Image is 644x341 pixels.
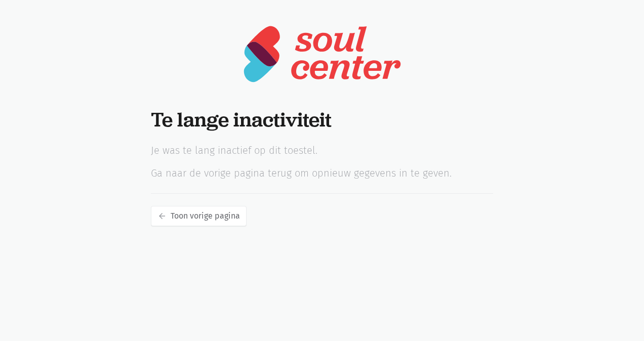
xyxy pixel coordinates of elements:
p: Ga naar de vorige pagina terug om opnieuw gegevens in te geven. [151,166,494,181]
a: Toon vorige pagina [151,206,247,226]
i: arrow_back [157,211,167,221]
img: logo [243,24,401,83]
h1: Te lange inactiviteit [151,108,494,131]
p: Je was te lang inactief op dit toestel. [151,143,494,158]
